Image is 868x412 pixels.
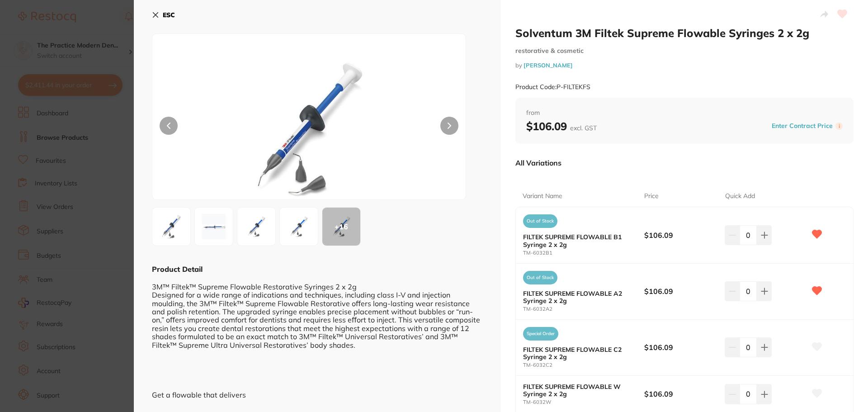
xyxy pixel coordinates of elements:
[835,123,843,130] label: i
[523,271,557,284] span: Out of Stock
[523,233,632,248] b: FILTEK SUPREME FLOWABLE B1 Syringe 2 x 2g
[20,22,35,36] img: Profile image for Restocq
[523,214,557,228] span: Out of Stock
[14,14,167,173] div: message notification from Restocq, 17h ago. Hi Tony, ​ Starting 11 August, we’re making some upda...
[322,208,360,246] div: + 16
[523,362,644,368] small: TM-6032C2
[644,230,717,240] b: $106.09
[163,11,175,19] b: ESC
[515,83,590,91] small: Product Code: P-FILTEKFS
[322,207,361,246] button: +16
[283,210,315,243] img: MzJBMi5qcGc
[240,210,273,243] img: MzJBMS5qcGc
[515,26,854,40] h2: Solventum 3M Filtek Supreme Flowable Syringes 2 x 2g
[526,109,843,118] span: from
[152,7,175,23] button: ESC
[523,399,644,405] small: TM-6032W
[523,346,632,360] b: FILTEK SUPREME FLOWABLE C2 Syringe 2 x 2g
[198,210,230,243] img: LTYwMzJEMi5qcGVn
[523,250,644,256] small: TM-6032B1
[515,62,854,69] small: by
[523,192,562,201] p: Variant Name
[570,124,597,132] span: excl. GST
[39,159,160,167] p: Message from Restocq, sent 17h ago
[725,192,755,201] p: Quick Add
[523,290,632,304] b: FILTEK SUPREME FLOWABLE A2 Syringe 2 x 2g
[39,19,160,232] div: Hi [PERSON_NAME], ​ Starting [DATE], we’re making some updates to our product offerings on the Re...
[769,122,835,130] button: Enter Contract Price
[644,286,717,296] b: $106.09
[644,389,717,399] b: $106.09
[523,383,632,398] b: FILTEK SUPREME FLOWABLE W Syringe 2 x 2g
[523,327,558,341] span: Special Order
[526,119,597,133] b: $106.09
[524,62,573,69] a: [PERSON_NAME]
[515,158,561,167] p: All Variations
[644,342,717,352] b: $106.09
[152,265,203,274] b: Product Detail
[644,192,659,201] p: Price
[39,19,160,155] div: Message content
[155,210,188,243] img: LTYwMzJDMi5qcGVn
[515,47,854,55] small: restorative & cosmetic
[215,57,403,199] img: LTYwMzJDMi5qcGVn
[523,306,644,312] small: TM-6032A2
